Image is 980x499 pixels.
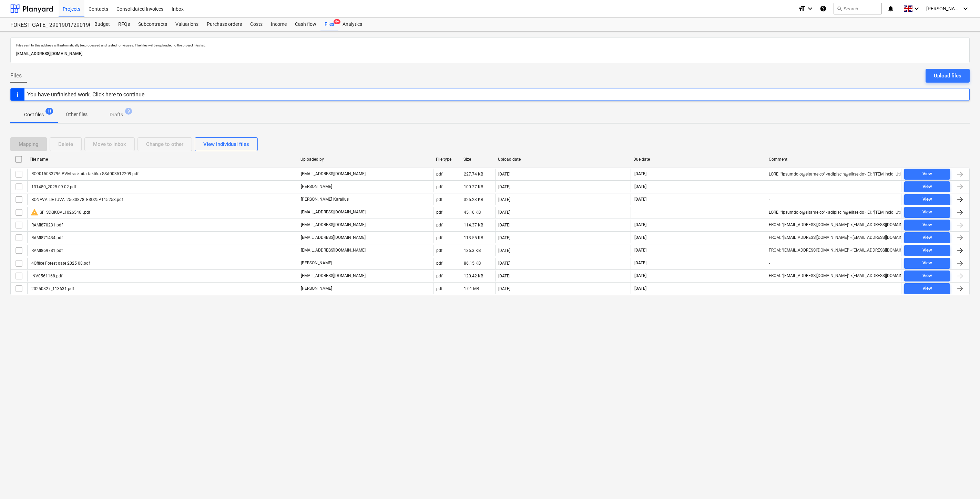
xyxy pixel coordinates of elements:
[134,18,171,31] div: Subcontracts
[904,169,950,180] button: View
[922,259,932,267] div: View
[634,247,647,253] span: [DATE]
[30,248,63,253] div: RAMI869781.pdf
[912,4,921,13] i: keyboard_arrow_down
[16,43,964,47] p: Files sent to this address will automatically be processed and tested for viruses. The files will...
[30,261,90,266] div: 4Office Forest gate 2025 08.pdf
[820,4,827,13] i: Knowledge base
[926,69,970,83] button: Upload files
[436,197,442,202] div: pdf
[498,157,628,162] div: Upload date
[922,246,932,254] div: View
[436,157,458,162] div: File type
[436,274,442,278] div: pdf
[922,170,932,178] div: View
[30,274,62,278] div: INV0561168.pdf
[30,223,63,227] div: RAMI870231.pdf
[30,235,63,240] div: RAMI871434.pdf
[114,18,134,31] a: RFQs
[769,261,770,266] div: -
[922,183,932,191] div: View
[922,208,932,216] div: View
[904,207,950,218] button: View
[769,157,899,162] div: Comment
[30,197,123,202] div: BONAVA LIETUVA_25-80878_ESO25P115253.pdf
[27,91,144,98] div: You have unfinished work. Click here to continue
[463,157,492,162] div: Size
[464,197,483,202] div: 325.23 KB
[834,3,882,14] button: Search
[634,184,647,190] span: [DATE]
[634,235,647,241] span: [DATE]
[10,72,22,80] span: Files
[301,247,366,253] p: [EMAIL_ADDRESS][DOMAIN_NAME]
[634,286,647,291] span: [DATE]
[24,111,44,118] p: Cost files
[922,221,932,229] div: View
[338,18,366,31] a: Analytics
[769,184,770,189] div: -
[498,172,510,177] div: [DATE]
[922,285,932,293] div: View
[30,157,295,162] div: File name
[436,172,442,177] div: pdf
[498,248,510,253] div: [DATE]
[904,270,950,282] button: View
[464,274,483,278] div: 120.42 KB
[887,4,894,13] i: notifications
[498,210,510,215] div: [DATE]
[203,18,246,31] a: Purchase orders
[301,286,332,291] p: [PERSON_NAME]
[498,197,510,202] div: [DATE]
[904,181,950,192] button: View
[904,220,950,231] button: View
[301,273,366,279] p: [EMAIL_ADDRESS][DOMAIN_NAME]
[904,194,950,205] button: View
[634,171,647,177] span: [DATE]
[334,19,340,24] span: 9+
[498,274,510,278] div: [DATE]
[634,260,647,266] span: [DATE]
[291,18,320,31] a: Cash flow
[90,18,114,31] a: Budget
[30,286,74,291] div: 20250827_113631.pdf
[926,6,961,11] span: [PERSON_NAME]
[436,210,442,215] div: pdf
[301,235,366,241] p: [EMAIL_ADDRESS][DOMAIN_NAME]
[301,222,366,228] p: [EMAIL_ADDRESS][DOMAIN_NAME]
[634,209,636,215] span: -
[267,18,291,31] div: Income
[195,137,258,151] button: View individual files
[301,209,366,215] p: [EMAIL_ADDRESS][DOMAIN_NAME]
[246,18,267,31] a: Costs
[946,466,980,499] iframe: Chat Widget
[464,235,483,240] div: 113.55 KB
[498,235,510,240] div: [DATE]
[922,234,932,242] div: View
[633,157,763,162] div: Due date
[769,197,770,202] div: -
[301,184,332,190] p: [PERSON_NAME]
[904,245,950,256] button: View
[10,22,82,29] div: FOREST GATE_ 2901901/2901902/2901903
[30,208,90,216] div: SF_SDGKOVL1026546_.pdf
[110,111,123,118] p: Drafts
[45,108,53,115] span: 11
[464,223,483,227] div: 114.37 KB
[498,261,510,266] div: [DATE]
[634,197,647,202] span: [DATE]
[922,272,932,280] div: View
[464,261,481,266] div: 86.15 KB
[464,286,479,291] div: 1.01 MB
[30,208,39,216] span: warning
[30,184,76,189] div: 131480_2025-09-02.pdf
[436,223,442,227] div: pdf
[66,111,88,118] p: Other files
[464,184,483,189] div: 100.27 KB
[436,184,442,189] div: pdf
